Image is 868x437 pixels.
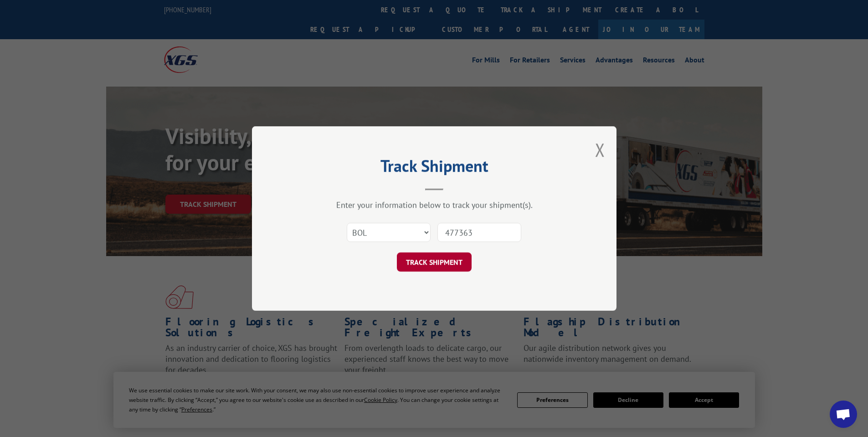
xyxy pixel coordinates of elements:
input: Number(s) [437,223,521,242]
button: Close modal [595,138,605,162]
div: Open chat [830,401,857,428]
h2: Track Shipment [298,159,571,177]
div: Enter your information below to track your shipment(s). [298,200,571,210]
button: TRACK SHIPMENT [397,252,472,272]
